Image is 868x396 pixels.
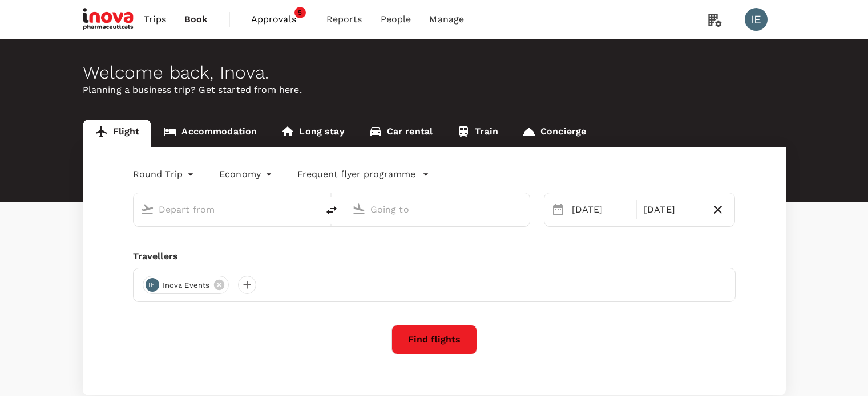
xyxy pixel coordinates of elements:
div: Welcome back , Inova . [83,62,786,83]
input: Depart from [159,201,294,218]
a: Concierge [510,120,598,147]
button: delete [318,197,345,224]
div: Economy [219,165,274,183]
span: Manage [429,13,464,26]
span: Inova Events [156,280,217,291]
button: Open [310,208,312,210]
a: Flight [83,120,152,147]
div: [DATE] [639,198,706,221]
a: Train [445,120,510,147]
a: Accommodation [151,120,269,147]
div: Round Trip [133,165,197,183]
div: [DATE] [567,198,634,221]
input: Going to [370,201,506,218]
div: IE [146,278,159,292]
a: Long stay [269,120,356,147]
p: Frequent flyer programme [297,168,415,181]
p: Planning a business trip? Get started from here. [83,83,786,97]
button: Frequent flyer programme [297,168,429,181]
span: People [381,13,411,26]
div: IEInova Events [143,276,229,294]
span: 5 [294,7,306,18]
div: Travellers [133,250,736,263]
span: Book [184,13,208,26]
span: Reports [326,13,362,26]
span: Approvals [251,13,308,26]
button: Open [522,208,524,210]
button: Find flights [391,325,477,354]
a: Car rental [357,120,445,147]
span: Trips [144,13,166,26]
div: IE [745,8,768,31]
img: iNova Pharmaceuticals [83,7,135,32]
